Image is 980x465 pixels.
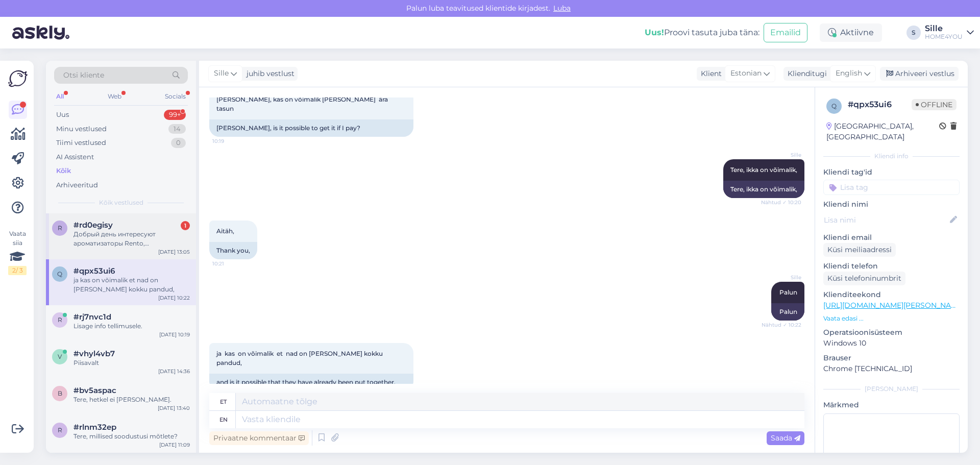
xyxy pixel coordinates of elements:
[730,68,762,79] span: Estonian
[764,23,807,42] button: Emailid
[58,316,62,324] span: r
[824,214,948,226] input: Lisa nimi
[216,227,234,235] span: Aitäh,
[158,294,190,302] div: [DATE] 10:22
[73,276,190,294] div: ja kas on võimalik et nad on [PERSON_NAME] kokku pandud,
[220,393,227,410] div: et
[73,386,116,395] span: #bv5aspac
[219,411,228,428] div: en
[823,232,960,243] p: Kliendi email
[73,322,190,331] div: Lisage info tellimusele.
[823,327,960,338] p: Operatsioonisüsteem
[73,395,190,404] div: Tere, hetkel ei [PERSON_NAME].
[763,274,801,281] span: Sille
[58,224,62,232] span: r
[56,152,94,162] div: AI Assistent
[8,229,27,275] div: Vaata siia
[73,358,190,368] div: Piisavalt
[99,198,143,207] span: Kõik vestlused
[158,368,190,375] div: [DATE] 14:36
[823,243,896,257] div: Küsi meiliaadressi
[214,68,229,79] span: Sille
[56,124,107,134] div: Minu vestlused
[645,28,664,37] b: Uus!
[73,266,115,276] span: #qpx53ui6
[56,110,69,120] div: Uus
[823,363,960,374] p: Chrome [TECHNICAL_ID]
[925,25,974,41] a: SilleHOME4YOU
[212,137,251,145] span: 10:19
[645,27,759,39] div: Proovi tasuta juba täna:
[171,138,186,148] div: 0
[848,99,912,111] div: # qpx53ui6
[880,67,959,81] div: Arhiveeri vestlus
[820,23,882,42] div: Aktiivne
[730,166,797,174] span: Tere, ikka on võimalik,
[783,68,827,79] div: Klienditugi
[836,68,862,79] span: English
[164,110,186,120] div: 99+
[58,426,62,434] span: r
[823,353,960,363] p: Brauser
[209,431,309,445] div: Privaatne kommentaar
[823,314,960,323] p: Vaata edasi ...
[823,338,960,349] p: Windows 10
[73,221,113,230] span: #rd0egisy
[823,384,960,394] div: [PERSON_NAME]
[216,350,386,366] span: ja kas on võimalik et nad on [PERSON_NAME] kokku pandud,
[158,248,190,256] div: [DATE] 13:05
[823,261,960,272] p: Kliendi telefon
[823,199,960,210] p: Kliendi nimi
[697,68,722,79] div: Klient
[771,433,800,443] span: Saada
[925,33,963,41] div: HOME4YOU
[823,400,960,410] p: Märkmed
[73,312,111,322] span: #rj7nvc1d
[159,441,190,449] div: [DATE] 11:09
[56,166,71,176] div: Kõik
[163,90,188,103] div: Socials
[54,90,66,103] div: All
[73,423,116,432] span: #rlnm32ep
[209,242,257,259] div: Thank you,
[56,138,106,148] div: Tiimi vestlused
[209,119,413,137] div: [PERSON_NAME], is it possible to get it if I pay?
[8,266,27,275] div: 2 / 3
[779,288,797,296] span: Palun
[8,69,28,88] img: Askly Logo
[762,321,801,329] span: Nähtud ✓ 10:22
[56,180,98,190] div: Arhiveeritud
[925,25,963,33] div: Sille
[181,221,190,230] div: 1
[58,389,62,397] span: b
[73,230,190,248] div: Добрый день интересуют ароматизаторы Rento, концентрированные, в маленьких упаковках. С дёгтем бу...
[63,70,104,81] span: Otsi kliente
[761,199,801,206] span: Nähtud ✓ 10:20
[242,68,295,79] div: juhib vestlust
[823,152,960,161] div: Kliendi info
[212,260,251,267] span: 10:21
[823,301,964,310] a: [URL][DOMAIN_NAME][PERSON_NAME]
[106,90,124,103] div: Web
[723,181,804,198] div: Tere, ikka on võimalik,
[823,180,960,195] input: Lisa tag
[763,151,801,159] span: Sille
[209,374,413,391] div: and is it possible that they have already been put together,
[73,432,190,441] div: Tere, millised soodustusi mõtlete?
[826,121,939,142] div: [GEOGRAPHIC_DATA], [GEOGRAPHIC_DATA]
[58,353,62,360] span: v
[831,102,837,110] span: q
[823,272,905,285] div: Küsi telefoninumbrit
[912,99,957,110] span: Offline
[168,124,186,134] div: 14
[771,303,804,321] div: Palun
[73,349,115,358] span: #vhyl4vb7
[159,331,190,338] div: [DATE] 10:19
[550,4,574,13] span: Luba
[906,26,921,40] div: S
[57,270,62,278] span: q
[823,289,960,300] p: Klienditeekond
[823,167,960,178] p: Kliendi tag'id
[158,404,190,412] div: [DATE] 13:40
